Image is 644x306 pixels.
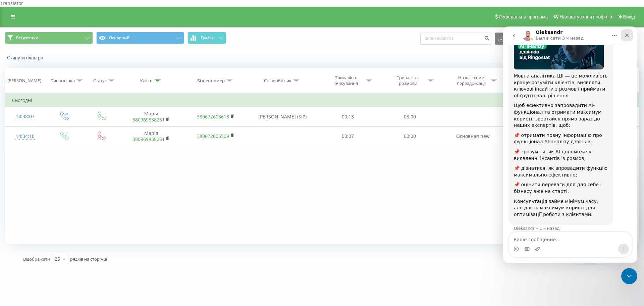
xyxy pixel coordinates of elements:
[11,122,105,135] div: 📌 зрозуміти, як АІ допоможе у виявленні інсайтів із розмов;
[16,35,38,41] span: Всі дзвінки
[115,217,126,228] button: Отправить сообщение…
[5,32,93,44] button: Всі дзвінки
[492,7,550,27] a: Реферальна програма
[197,78,225,84] div: Бізнес номер
[328,75,364,86] div: Тривалість очікування
[550,7,614,27] a: Налаштування профілю
[12,110,38,123] div: 14:38:07
[623,14,635,19] span: Вихід
[379,107,440,126] td: 08:00
[187,32,226,44] button: Графік
[21,220,26,225] button: Средство выбора GIF-файла
[453,75,489,86] div: Назва схеми переадресації
[201,36,214,40] span: Графік
[93,78,107,84] div: Статус
[11,172,105,192] div: Консультація займе мінімум часу, але дасть максимум користі для оптимізації роботи з клієнтами.
[5,94,639,107] td: Сьогодні
[390,75,426,86] div: Тривалість розмови
[197,133,229,139] a: 380672605509
[11,155,105,168] div: 📌 оцінити переваги для для себе і бізнесу вже на старті.
[420,33,491,45] input: Пошук за номером
[11,200,57,204] div: Oleksandr • 1 ч назад
[559,14,612,19] span: Налаштування профілю
[317,107,379,126] td: 00:13
[5,55,47,61] button: Скинути фільтри
[11,46,105,72] div: Мовна аналітика ШІ — це можливість краще розуміти клієнтів, виявляти ключові інсайти з розмов і п...
[55,256,60,262] div: 25
[51,78,75,84] div: Тип дзвінка
[248,107,317,126] td: [PERSON_NAME] (SIP)
[132,136,165,142] a: 380969838251
[6,206,128,217] textarea: Ваше сообщение...
[12,130,38,143] div: 14:34:10
[70,256,107,262] span: рядків на сторінці
[495,33,531,45] button: Експорт
[11,139,105,152] div: 📌 дізнатися, як впровадити функцію максимально ефективно;
[379,126,440,146] td: 00:00
[197,113,229,120] a: 380672603618
[264,78,291,84] div: Співробітник
[119,126,183,146] td: Марія
[441,126,505,146] td: Основная new
[140,78,153,84] div: Клієнт
[7,78,41,84] div: [PERSON_NAME]
[96,32,184,44] button: Основний
[11,106,105,119] div: 📌 отримати повну інформацію про функціонал AI-аналізу дзвінків;
[23,256,50,262] span: Відображати
[317,126,379,146] td: 00:07
[11,76,105,102] div: Щоб ефективно запровадити AI-функціонал та отримати максимум користі, звертайся прямо зараз до на...
[621,268,637,284] iframe: Intercom live chat
[499,14,548,19] span: Реферальна програма
[119,107,183,126] td: Марія
[614,7,637,27] a: Вихід
[32,220,37,225] button: Добавить вложение
[503,27,637,263] iframe: Intercom live chat
[10,220,16,225] button: Средство выбора эмодзи
[132,116,165,123] a: 380969838251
